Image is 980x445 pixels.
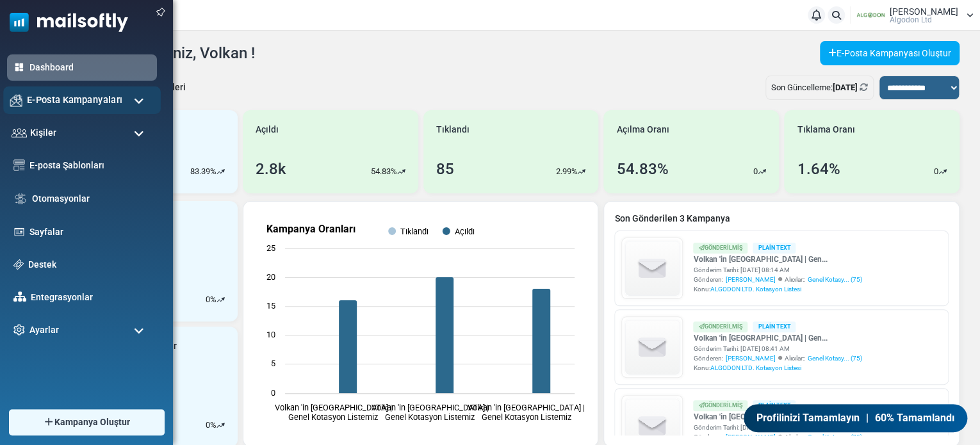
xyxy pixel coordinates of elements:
[710,286,801,293] span: ALGODON LTD. Kotasyon Listesi
[934,165,938,178] p: 0
[206,293,225,306] div: %
[371,165,397,178] p: 54.83%
[765,76,874,100] div: Son Güncelleme:
[725,275,775,284] span: [PERSON_NAME]
[693,254,862,265] a: Volkan 'in [GEOGRAPHIC_DATA] | Gen...
[10,94,22,106] img: campaigns-icon.png
[29,61,151,74] a: Dashboard
[12,128,27,137] img: contacts-icon.svg
[271,359,275,368] text: 5
[693,353,862,363] div: Gönderen: Alıcılar::
[555,165,577,178] p: 2.99%
[890,7,958,16] span: [PERSON_NAME]
[13,324,25,336] img: settings-icon.svg
[854,6,974,25] a: User Logo [PERSON_NAME] Algodon Ltd
[400,227,429,236] text: Tıklandı
[27,93,122,107] span: E-Posta Kampanyaları
[725,353,775,363] span: [PERSON_NAME]
[753,400,796,411] div: Plain Text
[436,123,470,136] span: Tıklandı
[266,330,275,339] text: 10
[13,61,25,73] img: dashboard-icon-active.svg
[820,41,960,65] a: E-Posta Kampanyası Oluştur
[693,423,862,432] div: Gönderim Tarihi: [DATE] 08:55 AM
[266,223,355,235] text: Kampanya Oranları
[13,226,25,238] img: landing_pages.svg
[454,227,474,236] text: Açıldı
[890,16,932,24] span: Algodon Ltd
[13,159,25,171] img: email-templates-icon.svg
[54,416,130,429] span: Kampanya Oluştur
[616,158,668,181] div: 54.83%
[807,353,862,363] a: Genel Kotasy... (75)
[266,301,275,311] text: 15
[266,272,275,282] text: 20
[725,432,775,442] span: [PERSON_NAME]
[266,243,275,253] text: 25
[13,191,28,206] img: workflow.svg
[797,123,854,136] span: Tıklama Oranı
[693,363,862,373] div: Konu:
[875,410,955,426] span: 60% Tamamlandı
[693,432,862,442] div: Gönderen: Alıcılar::
[190,165,216,178] p: 83.39%
[797,158,840,181] div: 1.64%
[256,123,279,136] span: Açıldı
[807,275,862,284] a: Genel Kotasy... (75)
[693,321,747,332] div: Gönderilmiş
[28,258,151,271] a: Destek
[254,212,587,436] svg: Kampanya Oranları
[614,212,949,225] a: Son Gönderilen 3 Kampanya
[468,403,585,422] text: Volkan 'in [GEOGRAPHIC_DATA] | Genel Kotasyon Listemiz
[866,410,869,426] span: |
[756,410,860,426] span: Profilinizi Tamamlayın
[693,344,862,353] div: Gönderim Tarihi: [DATE] 08:41 AM
[743,404,968,432] a: Profilinizi Tamamlayın | 60% Tamamlandı
[693,284,862,294] div: Konu:
[13,259,24,270] img: support-icon.svg
[29,159,151,172] a: E-posta Şablonları
[206,419,225,432] div: %
[753,165,758,178] p: 0
[833,83,858,92] b: [DATE]
[693,275,862,284] div: Gönderen: Alıcılar::
[206,293,210,306] p: 0
[753,243,796,254] div: Plain Text
[710,364,801,371] span: ALGODON LTD. Kotasyon Listesi
[206,419,210,432] p: 0
[275,403,392,422] text: Volkan 'in [GEOGRAPHIC_DATA] | Genel Kotasyon Listemiz
[693,400,747,411] div: Gönderilmiş
[693,243,747,254] div: Gönderilmiş
[854,6,886,25] img: User Logo
[29,225,151,239] a: Sayfalar
[256,158,286,181] div: 2.8k
[30,126,56,140] span: Kişiler
[616,123,669,136] span: Açılma Oranı
[693,332,862,344] a: Volkan 'in [GEOGRAPHIC_DATA] | Gen...
[31,291,151,304] a: Entegrasyonlar
[371,403,488,422] text: Volkan 'in [GEOGRAPHIC_DATA] | Genel Kotasyon Listemiz
[436,158,454,181] div: 85
[32,192,151,206] a: Otomasyonlar
[860,83,868,92] a: Refresh Stats
[271,388,275,398] text: 0
[29,323,59,337] span: Ayarlar
[753,321,796,332] div: Plain Text
[693,265,862,275] div: Gönderim Tarihi: [DATE] 08:14 AM
[693,411,862,423] a: Volkan 'in [GEOGRAPHIC_DATA] | Gen...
